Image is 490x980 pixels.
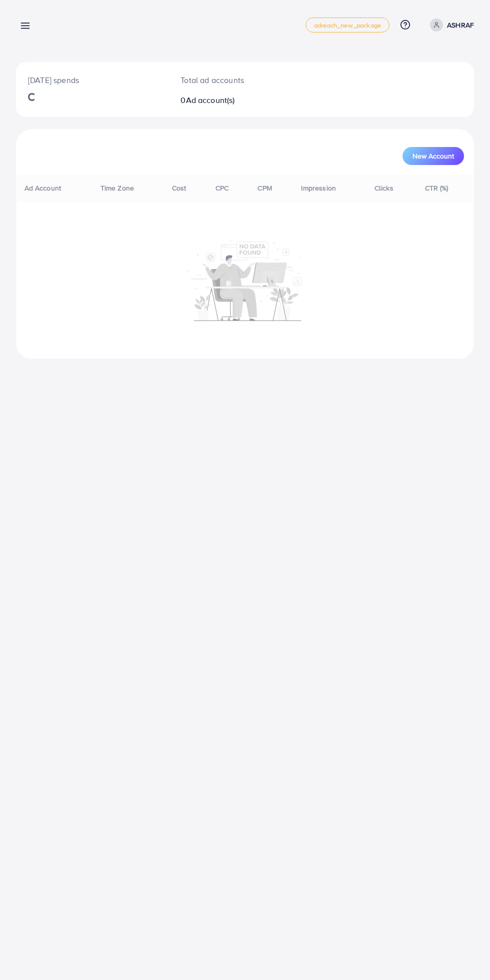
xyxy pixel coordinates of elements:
[402,147,464,165] button: New Account
[412,152,454,159] span: New Account
[305,17,389,32] a: adreach_new_package
[186,94,235,105] span: Ad account(s)
[28,74,156,86] p: [DATE] spends
[447,19,474,31] p: ASHRAF
[180,95,271,105] h2: 0
[314,22,381,28] span: adreach_new_package
[426,18,474,31] a: ASHRAF
[180,74,271,86] p: Total ad accounts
